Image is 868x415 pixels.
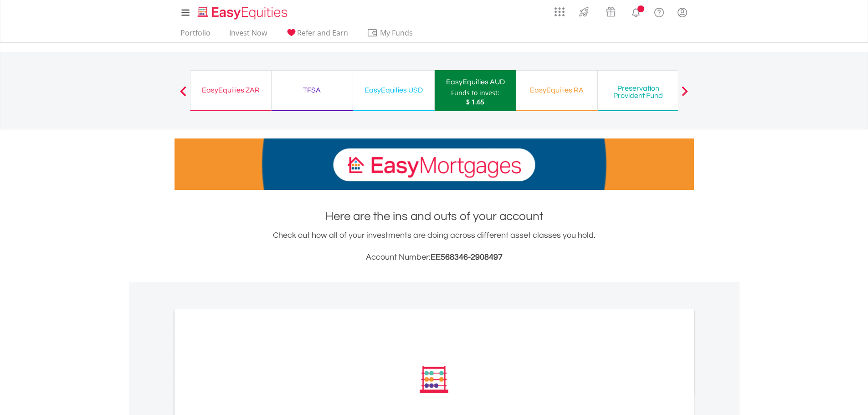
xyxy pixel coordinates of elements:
a: Portfolio [177,28,214,42]
h1: Here are the ins and outs of your account [175,208,694,225]
button: Next [676,91,694,100]
button: Previous [174,91,192,100]
a: Refer and Earn [282,28,352,42]
img: thrive-v2.svg [576,5,591,19]
div: EasyEquities ZAR [196,84,266,97]
div: TFSA [277,84,347,97]
a: FAQ's and Support [647,2,671,20]
img: grid-menu-icon.svg [555,7,565,17]
span: $ 1.65 [466,97,484,106]
a: AppsGrid [549,2,570,17]
a: Notifications [624,2,647,20]
img: vouchers-v2.svg [603,5,618,19]
span: EE568346-2908497 [431,253,503,261]
span: Refer and Earn [297,28,348,38]
span: My Funds [367,27,426,39]
a: Home page [194,2,291,20]
div: Preservation Provident Fund [603,85,673,99]
img: EasyEquities_Logo.png [196,5,291,20]
div: Funds to invest: [451,88,499,97]
a: My Profile [671,2,694,22]
h3: Account Number: [175,251,694,264]
div: EasyEquities RA [522,84,592,97]
div: Check out how all of your investments are doing across different asset classes you hold. [175,229,694,264]
a: Vouchers [597,2,624,19]
div: EasyEquities AUD [440,76,511,88]
a: Invest Now [226,28,271,42]
img: EasyMortage Promotion Banner [175,138,694,190]
div: EasyEquities USD [359,84,429,97]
